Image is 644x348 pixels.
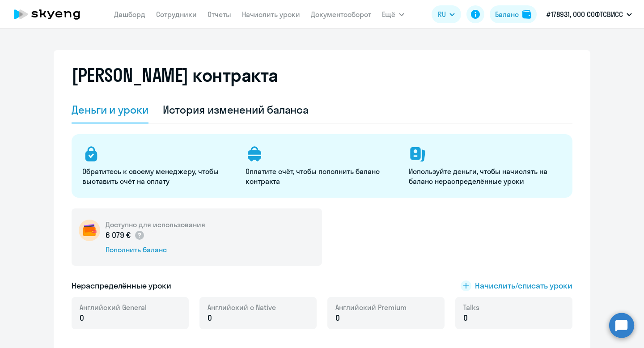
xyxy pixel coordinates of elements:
[72,64,278,86] h2: [PERSON_NAME] контракта
[335,302,407,312] span: Английский Premium
[463,302,479,312] span: Talks
[495,9,519,20] div: Баланс
[382,9,395,20] span: Ещё
[246,166,398,186] p: Оплатите счёт, чтобы пополнить баланс контракта
[106,220,205,229] h5: Доступно для использования
[432,5,461,23] button: RU
[409,166,561,186] p: Используйте деньги, чтобы начислять на баланс нераспределённые уроки
[242,10,300,19] a: Начислить уроки
[475,280,572,292] span: Начислить/списать уроки
[438,9,446,20] span: RU
[311,10,371,19] a: Документооборот
[72,280,171,292] h5: Нераспределённые уроки
[463,312,468,324] span: 0
[82,166,235,186] p: Обратитесь к своему менеджеру, чтобы выставить счёт на оплату
[106,245,205,255] div: Пополнить баланс
[80,302,147,312] span: Английский General
[490,5,537,23] button: Балансbalance
[114,10,145,19] a: Дашборд
[547,9,623,20] p: #178931, ООО СОФТСВИСС
[522,10,531,19] img: balance
[80,312,84,324] span: 0
[156,10,197,19] a: Сотрудники
[208,10,231,19] a: Отчеты
[208,302,276,312] span: Английский с Native
[382,5,404,23] button: Ещё
[106,229,145,241] p: 6 079 €
[335,312,340,324] span: 0
[542,4,636,25] button: #178931, ООО СОФТСВИСС
[72,102,148,117] div: Деньги и уроки
[79,220,100,241] img: wallet-circle.png
[163,102,309,117] div: История изменений баланса
[208,312,212,324] span: 0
